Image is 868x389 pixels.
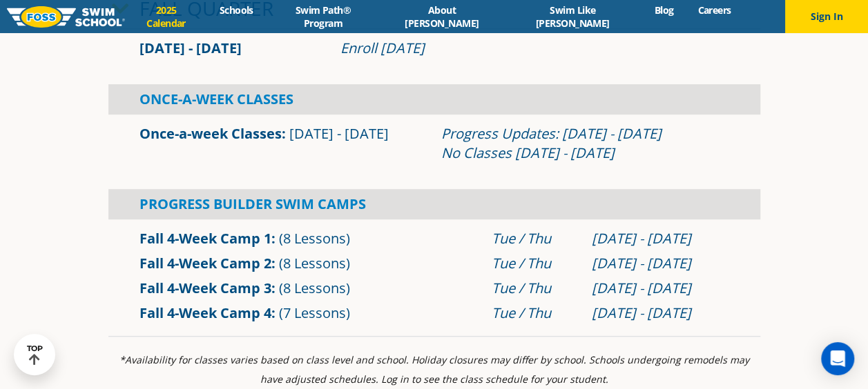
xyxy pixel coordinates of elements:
div: Progress Updates: [DATE] - [DATE] No Classes [DATE] - [DATE] [441,124,729,163]
a: Once-a-week Classes [139,124,282,143]
a: Fall 4-Week Camp 4 [139,303,271,322]
div: Tue / Thu [491,254,578,273]
div: Open Intercom Messenger [821,342,854,375]
a: Fall 4-Week Camp 3 [139,279,271,297]
div: Progress Builder Swim Camps [108,189,760,219]
span: (8 Lessons) [279,254,350,272]
div: [DATE] - [DATE] [592,279,729,298]
div: [DATE] - [DATE] [592,229,729,248]
span: [DATE] - [DATE] [289,124,389,143]
a: Careers [686,3,743,17]
div: Tue / Thu [491,229,578,248]
div: Tue / Thu [491,279,578,298]
a: About [PERSON_NAME] [380,3,503,30]
a: Swim Path® Program [265,3,380,30]
a: Swim Like [PERSON_NAME] [503,3,642,30]
a: Blog [642,3,686,17]
span: [DATE] - [DATE] [139,39,242,57]
div: [DATE] - [DATE] [592,254,729,273]
div: Enroll [DATE] [340,39,729,58]
span: (8 Lessons) [279,229,350,248]
i: *Availability for classes varies based on class level and school. Holiday closures may differ by ... [119,353,749,386]
span: (7 Lessons) [279,303,350,322]
div: TOP [27,344,43,366]
img: FOSS Swim School Logo [7,6,125,28]
div: Tue / Thu [491,303,578,323]
a: 2025 Calendar [125,3,207,30]
a: Fall 4-Week Camp 1 [139,229,271,248]
a: Fall 4-Week Camp 2 [139,254,271,272]
span: (8 Lessons) [279,279,350,297]
div: Once-A-Week Classes [108,84,760,114]
div: [DATE] - [DATE] [592,303,729,323]
a: Schools [207,3,265,17]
